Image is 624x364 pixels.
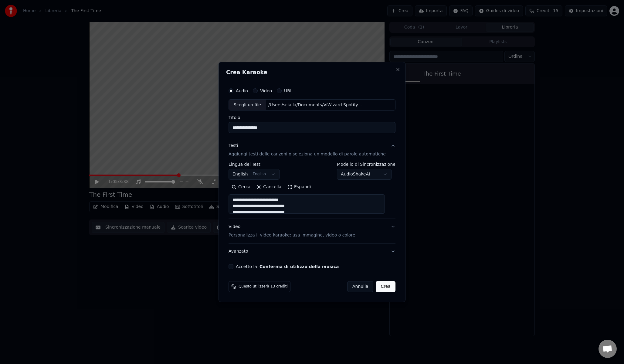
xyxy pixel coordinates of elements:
label: URL [284,89,293,93]
p: Personalizza il video karaoke: usa immagine, video o colore [229,232,355,238]
button: Annulla [347,281,374,292]
div: /Users/scialla/Documents/ViWizard Spotify Music Converter/Converted/Die With A Smile.mp3 [266,102,369,108]
p: Aggiungi testi delle canzoni o seleziona un modello di parole automatiche [229,151,386,158]
button: Espandi [284,182,314,192]
button: VideoPersonalizza il video karaoke: usa immagine, video o colore [229,219,395,243]
button: TestiAggiungi testi delle canzoni o seleziona un modello di parole automatiche [229,138,395,162]
label: Audio [236,89,248,93]
button: Accetto la [259,264,339,269]
label: Lingua dei Testi [229,162,280,167]
h2: Crea Karaoke [226,70,398,75]
label: Accetto la [236,264,339,269]
label: Modello di Sincronizzazione [337,162,395,167]
label: Titolo [229,116,395,120]
div: TestiAggiungi testi delle canzoni o seleziona un modello di parole automatiche [229,162,395,219]
div: Scegli un file [229,100,266,111]
button: Avanzato [229,243,395,259]
div: Testi [229,143,238,149]
button: Crea [376,281,395,292]
div: Video [229,224,355,239]
button: Cancella [253,182,284,192]
button: Cerca [229,182,253,192]
span: Questo utilizzerà 13 crediti [239,284,288,289]
label: Video [260,89,272,93]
